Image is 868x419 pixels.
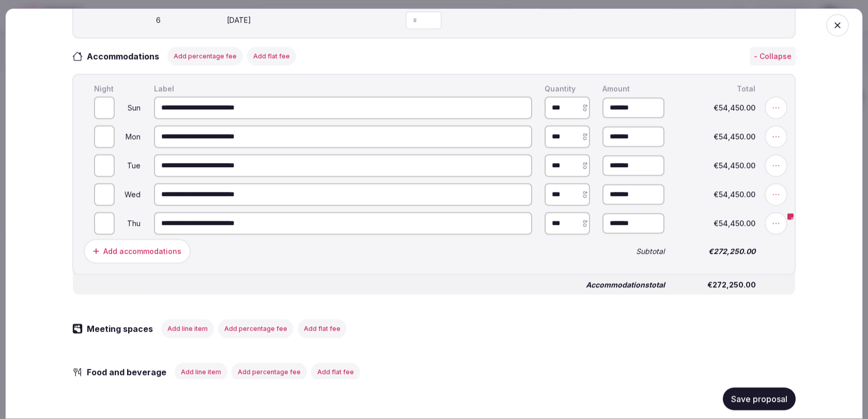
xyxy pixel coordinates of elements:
span: €272,250.00 [677,281,756,288]
button: Add line item [175,363,227,381]
button: Add flat fee [298,319,347,338]
div: Wed [117,191,142,198]
div: Thu [117,220,142,227]
button: Add percentage fee [231,363,307,381]
div: Add accommodations [103,246,181,256]
div: Mon [117,133,142,140]
button: Add accommodations [84,239,191,264]
button: Add percentage fee [167,47,243,66]
h3: Accommodations [83,50,169,62]
div: Sun [117,104,142,111]
div: Subtotal [600,246,667,257]
div: Label [152,83,534,94]
h3: Meeting spaces [83,323,163,335]
button: Save proposal [723,388,796,410]
span: €54,450.00 [677,133,755,140]
div: Night [92,83,144,94]
button: Add flat fee [247,47,296,66]
span: €54,450.00 [677,162,755,169]
span: €54,450.00 [677,104,755,111]
div: Amount [600,83,667,94]
span: €54,450.00 [677,220,755,227]
button: Add line item [161,319,214,338]
div: Total [675,83,757,94]
div: Quantity [542,83,592,94]
span: €54,450.00 [677,191,755,198]
button: Add flat fee [311,363,360,381]
button: Add percentage fee [218,319,293,338]
div: Tue [117,162,142,169]
button: - Collapse [750,47,796,66]
span: Accommodations total [586,281,665,288]
span: €272,250.00 [677,248,755,255]
h3: Food and beverage [83,366,177,378]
